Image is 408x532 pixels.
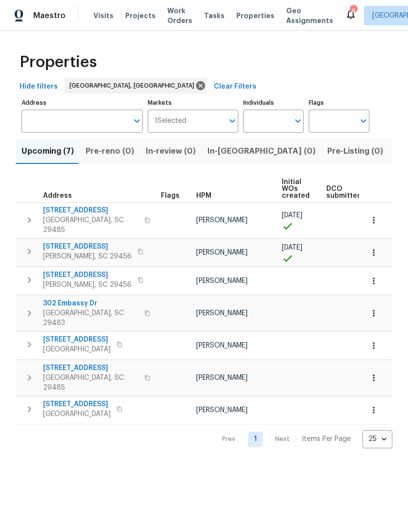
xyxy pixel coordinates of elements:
span: [PERSON_NAME] [196,249,248,256]
label: Flags [309,100,369,106]
label: Individuals [243,100,304,106]
div: [GEOGRAPHIC_DATA], [GEOGRAPHIC_DATA] [65,78,207,93]
span: Initial WOs created [282,179,310,199]
span: [PERSON_NAME] [196,374,248,381]
span: [PERSON_NAME] [196,278,248,284]
span: Geo Assignments [286,6,333,25]
button: Open [357,114,370,128]
span: [PERSON_NAME] [196,407,248,414]
span: [GEOGRAPHIC_DATA], SC 29485 [43,373,138,393]
span: Clear Filters [214,81,256,93]
span: [GEOGRAPHIC_DATA], [GEOGRAPHIC_DATA] [69,81,198,91]
span: Maestro [33,11,66,21]
span: [PERSON_NAME], SC 29456 [43,280,132,290]
span: [GEOGRAPHIC_DATA], SC 29483 [43,308,138,328]
span: 302 Embassy Dr [43,299,138,308]
button: Open [226,114,239,128]
span: [STREET_ADDRESS] [43,363,138,373]
span: [PERSON_NAME], SC 29456 [43,252,132,261]
label: Address [22,100,143,106]
span: In-[GEOGRAPHIC_DATA] (0) [207,144,316,158]
span: [PERSON_NAME] [196,342,248,349]
span: Address [43,192,72,199]
span: In-review (0) [146,144,196,158]
span: [PERSON_NAME] [196,310,248,317]
a: Goto page 1 [248,432,263,447]
span: Properties [236,11,274,21]
span: HPM [196,192,211,199]
span: Upcoming (7) [22,144,74,158]
span: Work Orders [167,6,192,25]
span: Projects [125,11,156,21]
button: Open [291,114,305,128]
span: Hide filters [20,81,58,93]
label: Markets [148,100,239,106]
div: 4 [350,6,357,16]
span: [DATE] [282,212,302,219]
p: Items Per Page [302,434,351,444]
button: Clear Filters [210,78,260,96]
span: [STREET_ADDRESS] [43,399,111,409]
div: 25 [363,426,392,452]
span: [STREET_ADDRESS] [43,270,132,280]
span: [STREET_ADDRESS] [43,206,138,215]
span: [STREET_ADDRESS] [43,335,111,345]
span: [GEOGRAPHIC_DATA], SC 29485 [43,215,138,235]
span: [DATE] [282,244,302,251]
span: Pre-Listing (0) [327,144,383,158]
button: Hide filters [16,78,62,96]
button: Open [130,114,144,128]
span: 1 Selected [155,117,186,125]
span: Visits [93,11,113,21]
span: Tasks [204,12,225,19]
span: [GEOGRAPHIC_DATA] [43,345,111,354]
span: Flags [161,192,180,199]
span: DCO submitted [326,185,362,199]
span: [GEOGRAPHIC_DATA] [43,409,111,419]
span: [STREET_ADDRESS] [43,242,132,252]
nav: Pagination Navigation [213,430,392,448]
span: [PERSON_NAME] [196,217,248,224]
span: Pre-reno (0) [86,144,134,158]
span: Properties [20,57,97,67]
